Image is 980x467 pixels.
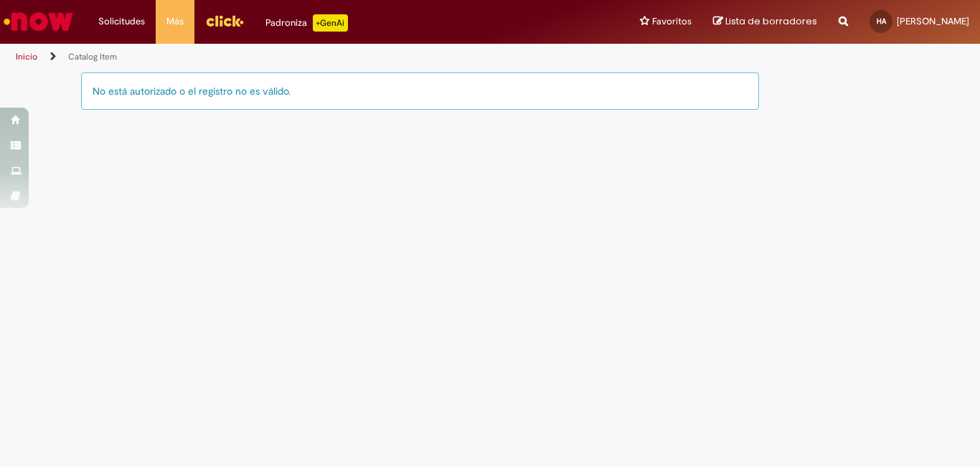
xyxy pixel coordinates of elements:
[81,72,759,110] div: No está autorizado o el registro no es válido.
[68,51,117,62] a: Catalog Item
[98,14,145,29] span: Solicitudes
[897,15,969,27] span: [PERSON_NAME]
[313,14,348,32] p: +GenAi
[265,14,348,32] div: Padroniza
[1,7,75,36] img: ServiceNow
[725,14,817,28] span: Lista de borradores
[713,15,817,29] a: Lista de borradores
[652,14,692,29] span: Favoritos
[16,51,37,62] a: Inicio
[877,16,886,26] span: HA
[205,10,244,32] img: click_logo_yellow_360x200.png
[11,44,643,70] ul: Rutas de acceso a la página
[166,14,184,29] span: Más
